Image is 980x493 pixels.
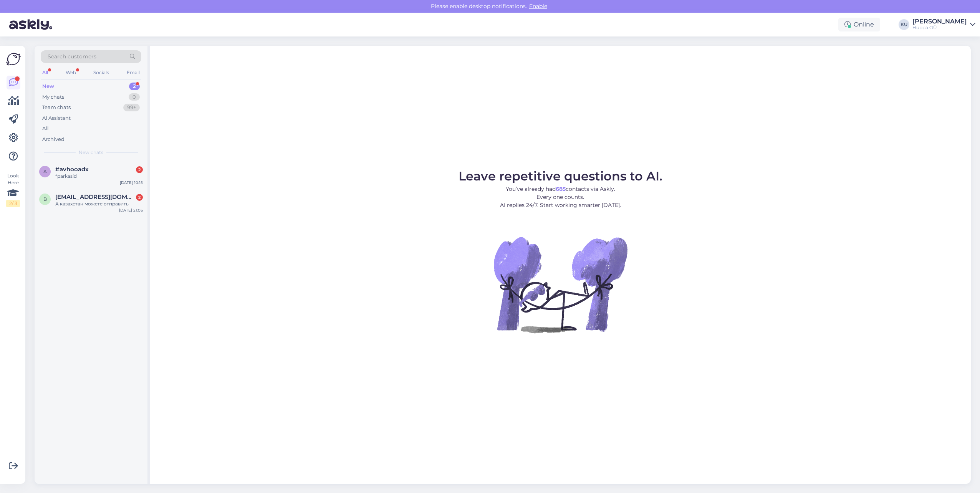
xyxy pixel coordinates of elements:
[136,166,143,173] div: 2
[6,172,20,207] div: Look Here
[491,215,629,354] img: No Chat active
[899,19,909,30] div: KU
[79,149,103,156] span: New chats
[912,25,967,31] div: Huppa OÜ
[42,104,71,111] div: Team chats
[42,125,49,132] div: All
[55,166,89,173] span: #avhooadx
[6,200,20,207] div: 2 / 3
[92,68,111,78] div: Socials
[912,18,975,31] a: [PERSON_NAME]Huppa OÜ
[42,93,64,101] div: My chats
[43,169,47,174] span: a
[459,169,662,184] span: Leave repetitive questions to AI.
[125,68,141,78] div: Email
[838,18,880,31] div: Online
[129,93,140,101] div: 0
[556,185,566,192] b: 685
[42,114,71,122] div: AI Assistant
[55,194,135,200] span: bazarova.gulzat93@gmail.com
[64,68,78,78] div: Web
[43,196,47,202] span: b
[41,68,50,78] div: All
[129,83,140,90] div: 2
[123,104,140,111] div: 99+
[136,194,143,201] div: 2
[527,3,550,10] span: Enable
[55,173,143,180] div: *parkasid
[912,18,967,25] div: [PERSON_NAME]
[6,52,21,66] img: Askly Logo
[459,185,662,209] p: You’ve already had contacts via Askly. Every one counts. AI replies 24/7. Start working smarter [...
[42,136,65,143] div: Archived
[55,200,143,207] div: А казахстан можете отправить
[119,207,143,213] div: [DATE] 21:06
[120,180,143,185] div: [DATE] 10:15
[48,53,96,61] span: Search customers
[42,83,54,90] div: New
